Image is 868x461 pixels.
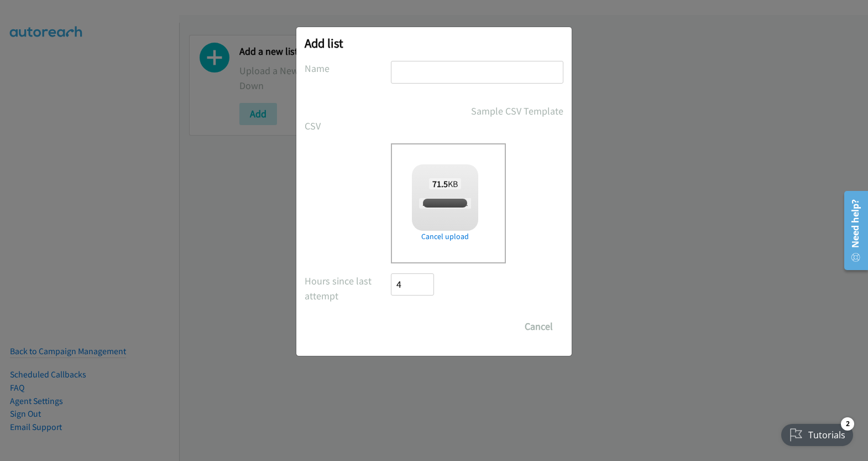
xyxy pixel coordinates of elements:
[775,413,860,453] iframe: Checklist
[419,198,499,209] span: report1759985488804.csv
[412,231,478,242] a: Cancel upload
[514,315,563,338] button: Cancel
[305,273,391,303] label: Hours since last attempt
[432,178,448,189] strong: 71.5
[836,187,868,274] iframe: Resource Center
[471,103,563,118] a: Sample CSV Template
[429,178,462,189] span: KB
[305,118,391,133] label: CSV
[305,61,391,76] label: Name
[305,35,563,51] h2: Add list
